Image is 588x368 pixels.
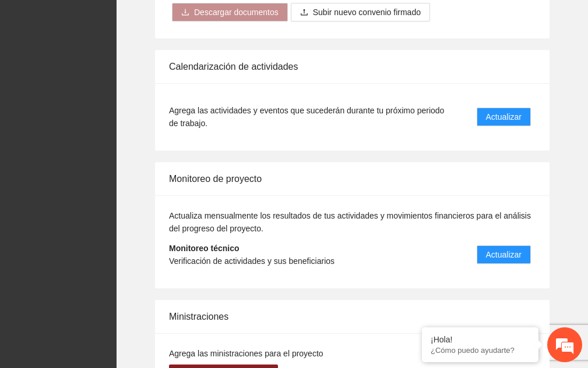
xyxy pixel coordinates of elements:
[291,3,430,22] button: uploadSubir nuevo convenio firmado
[477,108,531,126] button: Actualizar
[169,256,335,266] span: Verificación de actividades y sus beneficiarios
[169,300,536,333] div: Ministraciones
[68,119,161,236] span: Estamos en línea.
[169,349,323,358] span: Agrega las ministraciones para el proyecto
[61,59,196,74] div: Chatee con nosotros ahora
[313,6,421,19] span: Subir nuevo convenio firmado
[181,8,189,17] span: download
[486,248,522,261] span: Actualizar
[169,211,531,233] span: Actualiza mensualmente los resultados de tus actividades y movimientos financieros para el anális...
[486,110,522,123] span: Actualizar
[169,104,449,130] span: Agrega las actividades y eventos que sucederán durante tu próximo periodo de trabajo.
[191,6,219,34] div: Minimizar ventana de chat en vivo
[431,335,530,344] div: ¡Hola!
[477,245,531,264] button: Actualizar
[169,162,536,195] div: Monitoreo de proyecto
[169,50,536,83] div: Calendarización de actividades
[172,3,288,22] button: downloadDescargar documentos
[291,8,430,17] span: uploadSubir nuevo convenio firmado
[194,6,279,19] span: Descargar documentos
[6,245,222,285] textarea: Escriba su mensaje y pulse “Intro”
[169,244,240,253] strong: Monitoreo técnico
[300,8,308,17] span: upload
[431,346,530,355] p: ¿Cómo puedo ayudarte?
